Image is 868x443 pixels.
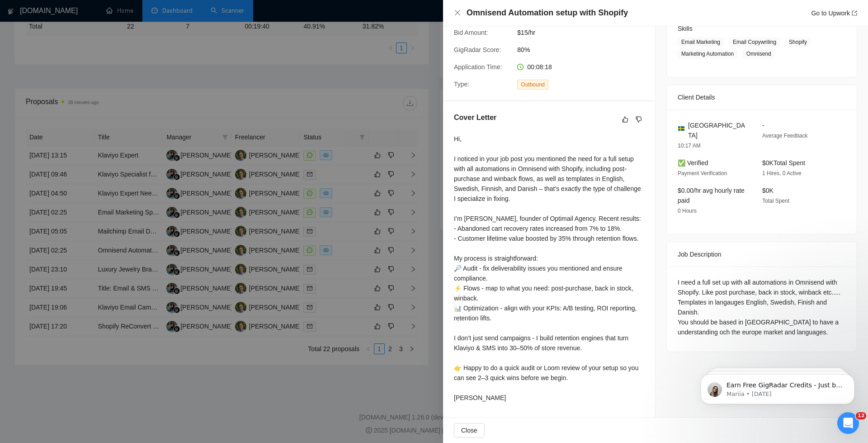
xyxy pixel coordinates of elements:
[636,116,642,123] span: dislike
[678,242,846,267] div: Job Description
[678,49,737,59] span: Marketing Automation
[454,423,485,438] button: Close
[762,133,808,139] span: Average Feedback
[454,29,488,36] span: Bid Amount:
[454,9,461,17] button: Close
[454,81,469,88] span: Type:
[454,9,461,16] span: close
[785,37,811,47] span: Shopify
[811,10,857,17] a: Go to Upworkexport
[687,355,868,419] iframe: Intercom notifications message
[454,134,644,403] div: Hi, I noticed in your job post you mentioned the need for a full setup with all automations in Om...
[633,114,644,125] button: dislike
[517,45,653,55] span: 80%
[461,425,477,435] span: Close
[678,143,701,149] span: 10:17 AM
[517,80,548,90] span: Outbound
[837,412,859,434] iframe: Intercom live chat
[467,7,628,19] h4: Omnisend Automation setup with Shopify
[852,10,857,16] span: export
[762,198,789,204] span: Total Spent
[678,159,708,167] span: ✅ Verified
[678,170,727,176] span: Payment Verification
[743,49,775,59] span: Omnisend
[762,170,802,176] span: 1 Hires, 0 Active
[527,63,552,71] span: 00:08:18
[678,25,693,32] span: Skills
[454,46,501,53] span: GigRadar Score:
[678,125,684,132] img: 🇸🇪
[454,112,496,123] h5: Cover Letter
[678,208,697,214] span: 0 Hours
[762,187,774,194] span: $0K
[620,114,631,125] button: like
[762,122,764,129] span: -
[678,277,846,337] div: I need a full set up with all automations in Omnisend with Shopify. Like post purchase, back in s...
[622,116,628,123] span: like
[678,187,745,204] span: $0.00/hr avg hourly rate paid
[856,412,866,419] span: 12
[688,120,748,140] span: [GEOGRAPHIC_DATA]
[762,159,805,167] span: $0K Total Spent
[678,37,724,47] span: Email Marketing
[729,37,780,47] span: Email Copywriting
[454,63,502,71] span: Application Time:
[678,85,846,110] div: Client Details
[517,28,653,38] span: $15/hr
[517,64,524,70] span: clock-circle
